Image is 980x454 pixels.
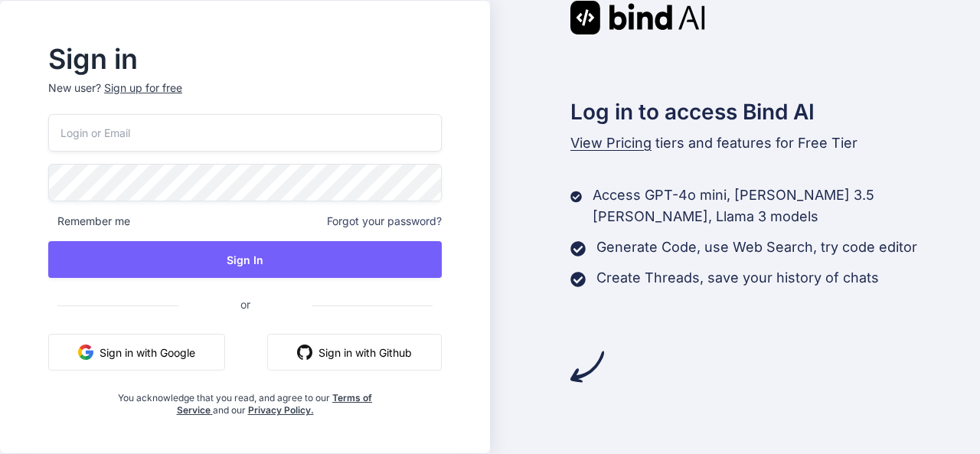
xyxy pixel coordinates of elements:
[114,383,377,416] div: You acknowledge that you read, and agree to our and our
[297,345,312,360] img: github
[267,334,442,371] button: Sign in with Github
[570,1,705,34] img: Bind AI logo
[248,404,314,416] a: Privacy Policy.
[78,345,93,360] img: google
[177,392,373,416] a: Terms of Service
[48,80,442,114] p: New user?
[596,237,917,258] p: Generate Code, use Web Search, try code editor
[570,132,980,154] p: tiers and features for Free Tier
[48,114,442,152] input: Login or Email
[570,135,652,151] span: View Pricing
[179,286,312,323] span: or
[596,267,879,289] p: Create Threads, save your history of chats
[570,96,980,128] h2: Log in to access Bind AI
[48,334,225,371] button: Sign in with Google
[48,241,442,278] button: Sign In
[570,350,604,384] img: arrow
[327,214,442,229] span: Forgot your password?
[593,185,980,227] p: Access GPT-4o mini, [PERSON_NAME] 3.5 [PERSON_NAME], Llama 3 models
[48,47,442,71] h2: Sign in
[104,80,182,96] div: Sign up for free
[48,214,130,229] span: Remember me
